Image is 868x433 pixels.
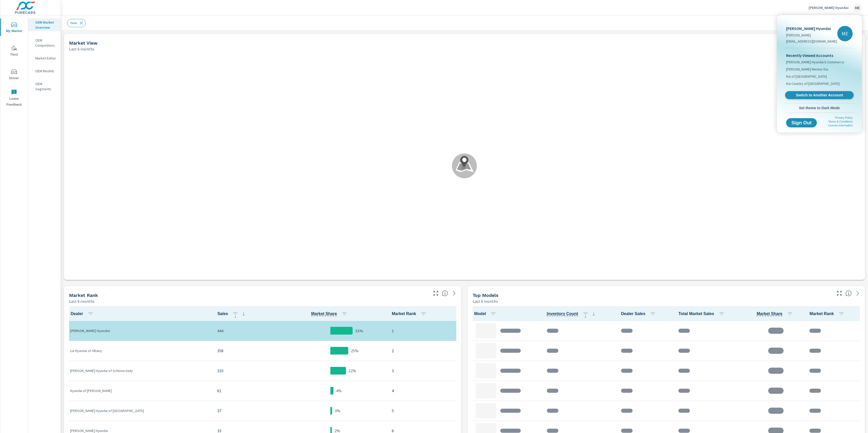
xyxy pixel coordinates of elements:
p: [PERSON_NAME] Hyundai [786,25,837,32]
a: Privacy Policy [835,116,853,119]
div: ME [837,26,853,41]
a: Terms & Conditions [828,120,853,123]
span: Switch to Another Account [788,93,851,98]
button: Sign Out [786,118,817,127]
span: Kia of [GEOGRAPHIC_DATA] [786,74,827,79]
span: [PERSON_NAME] Hyundai E-Commerce [786,59,844,65]
span: [PERSON_NAME] Mentor Kia [786,67,828,72]
span: Set theme to Dark Mode [786,106,853,110]
button: Set theme to Dark Mode [784,103,855,113]
p: [EMAIL_ADDRESS][DOMAIN_NAME] [786,39,837,44]
a: Switch to Another Account [785,91,854,99]
span: Sign Out [790,120,813,125]
span: Kia Country of [GEOGRAPHIC_DATA] [786,81,840,86]
a: License Information [828,124,853,127]
p: Recently Viewed Accounts [786,52,853,58]
p: [PERSON_NAME] [786,33,837,38]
